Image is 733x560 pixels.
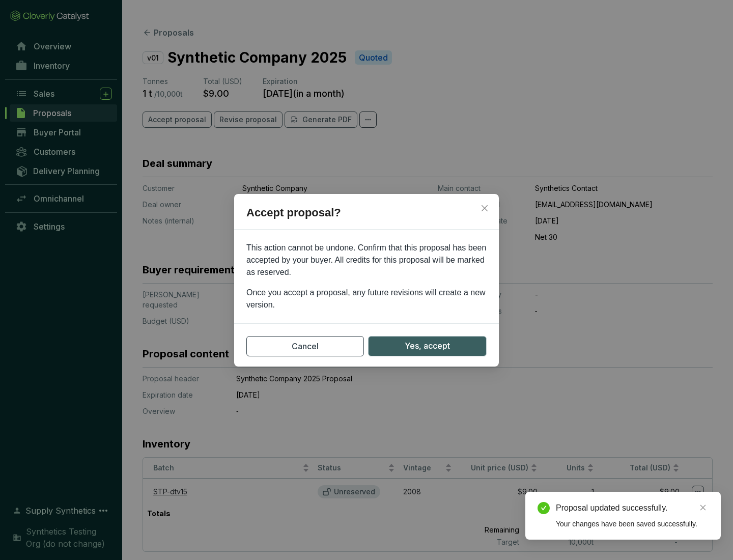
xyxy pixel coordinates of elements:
[476,204,493,212] span: Close
[556,502,709,514] div: Proposal updated successfully.
[476,200,493,216] button: Close
[246,242,487,278] p: This action cannot be undone. Confirm that this proposal has been accepted by your buyer. All cre...
[405,340,450,352] span: Yes, accept
[556,518,709,529] div: Your changes have been saved successfully.
[699,504,707,511] span: close
[292,340,319,352] span: Cancel
[481,204,489,212] span: close
[246,336,364,356] button: Cancel
[697,502,709,513] a: Close
[368,336,487,356] button: Yes, accept
[246,287,487,311] p: Once you accept a proposal, any future revisions will create a new version.
[234,204,499,230] h2: Accept proposal?
[538,502,550,514] span: check-circle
